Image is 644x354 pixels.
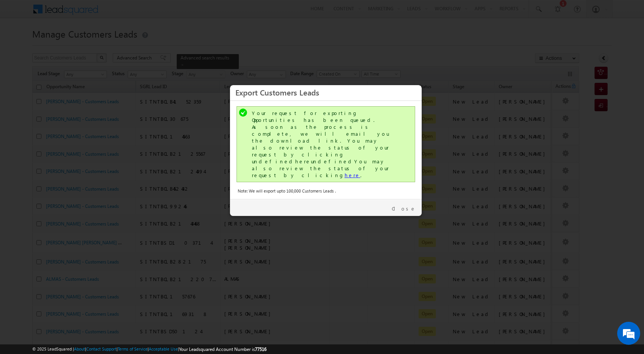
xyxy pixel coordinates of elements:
[118,346,148,351] a: Terms of Service
[74,346,85,351] a: About
[255,346,266,352] span: 77516
[126,4,144,22] div: Minimize live chat window
[10,71,140,230] textarea: Type your message and hit 'Enter'
[32,346,266,353] span: © 2025 LeadSquared | | | | |
[235,86,416,99] h3: Export Customers Leads
[40,40,129,50] div: Chat with us now
[86,346,117,351] a: Contact Support
[104,236,139,247] em: Start Chat
[149,346,178,351] a: Acceptable Use
[392,205,416,212] a: Close
[179,346,266,352] span: Your Leadsquared Account Number is
[252,110,401,179] div: Your request for exporting Opportunities has been queued. As soon as the process is complete, we ...
[345,172,360,178] a: here
[238,188,414,194] div: Note: We will export upto 100,000 Customers Leads .
[13,40,32,50] img: d_60004797649_company_0_60004797649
